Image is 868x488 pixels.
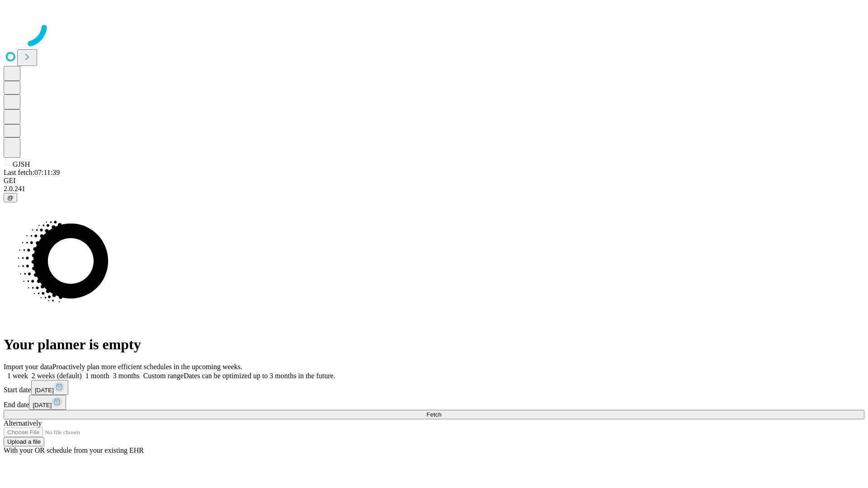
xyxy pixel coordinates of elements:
[85,372,109,380] span: 1 month
[4,193,17,202] button: @
[31,380,68,395] button: [DATE]
[4,363,52,371] span: Import your data
[4,410,864,419] button: Fetch
[113,372,140,380] span: 3 months
[4,169,60,176] span: Last fetch: 07:11:39
[4,177,864,185] div: GEI
[29,395,66,410] button: [DATE]
[32,372,82,380] span: 2 weeks (default)
[4,446,144,454] span: With your OR schedule from your existing EHR
[4,419,42,427] span: Alternatively
[4,437,44,446] button: Upload a file
[35,387,54,394] span: [DATE]
[426,411,441,418] span: Fetch
[143,372,184,380] span: Custom range
[4,395,864,410] div: End date
[33,402,52,408] span: [DATE]
[7,372,28,380] span: 1 week
[52,363,242,371] span: Proactively plan more efficient schedules in the upcoming weeks.
[4,336,864,353] h1: Your planner is empty
[13,160,30,168] span: GJSH
[4,380,864,395] div: Start date
[4,185,864,193] div: 2.0.241
[184,372,335,380] span: Dates can be optimized up to 3 months in the future.
[7,194,14,201] span: @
